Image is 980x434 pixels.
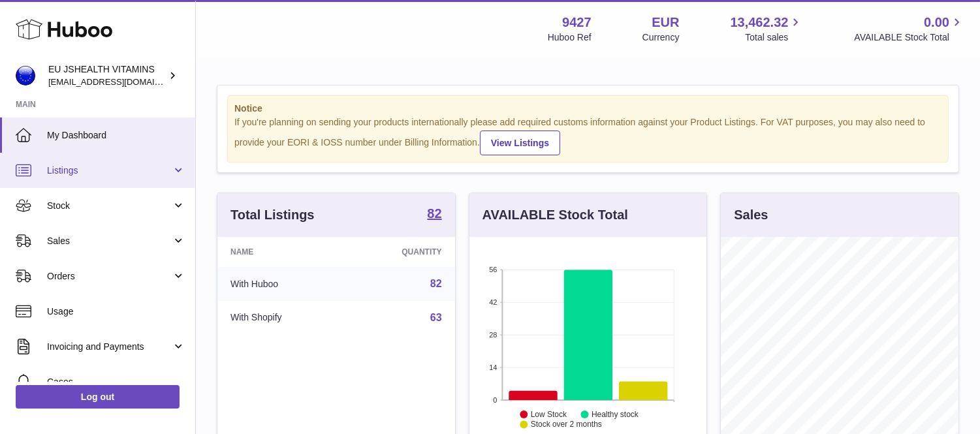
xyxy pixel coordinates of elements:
[234,102,941,115] strong: Notice
[482,206,628,224] h3: AVAILABLE Stock Total
[47,129,185,142] span: My Dashboard
[854,14,964,44] a: 0.00 AVAILABLE Stock Total
[531,420,602,429] text: Stock over 2 months
[745,31,803,44] span: Total sales
[730,14,803,44] a: 13,462.32 Total sales
[548,31,592,44] div: Huboo Ref
[230,206,315,224] h3: Total Listings
[489,298,497,306] text: 42
[47,270,172,283] span: Orders
[345,237,455,267] th: Quantity
[427,207,441,220] strong: 82
[47,376,185,388] span: Cases
[489,331,497,339] text: 28
[430,312,442,323] a: 63
[217,267,345,301] td: With Huboo
[217,237,345,267] th: Name
[592,410,639,419] text: Healthy stock
[734,206,768,224] h3: Sales
[489,266,497,273] text: 56
[47,200,172,212] span: Stock
[16,385,180,409] a: Log out
[47,341,172,353] span: Invoicing and Payments
[16,66,35,85] img: internalAdmin-9427@internal.huboo.com
[47,164,172,177] span: Listings
[480,131,560,155] a: View Listings
[489,364,497,371] text: 14
[730,14,788,31] span: 13,462.32
[562,14,592,31] strong: 9427
[48,63,166,88] div: EU JSHEALTH VITAMINS
[48,76,192,87] span: [EMAIL_ADDRESS][DOMAIN_NAME]
[493,396,497,404] text: 0
[642,31,680,44] div: Currency
[652,14,679,31] strong: EUR
[234,116,941,155] div: If you're planning on sending your products internationally please add required customs informati...
[47,305,185,318] span: Usage
[531,410,567,419] text: Low Stock
[430,278,442,289] a: 82
[427,207,441,223] a: 82
[47,235,172,247] span: Sales
[217,301,345,335] td: With Shopify
[924,14,949,31] span: 0.00
[854,31,964,44] span: AVAILABLE Stock Total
